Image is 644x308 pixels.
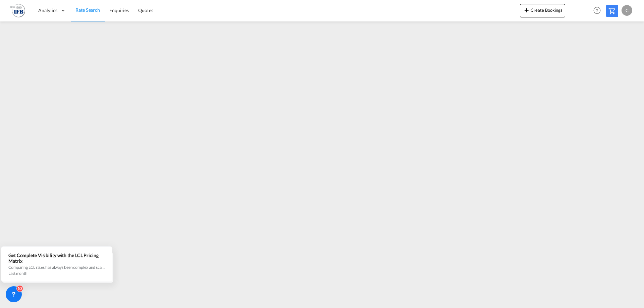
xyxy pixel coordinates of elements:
span: Help [591,5,603,16]
span: Rate Search [75,7,100,13]
div: C [622,5,632,16]
button: icon-plus 400-fgCreate Bookings [520,4,565,17]
span: Quotes [138,7,153,13]
div: Help [591,5,606,17]
md-icon: icon-plus 400-fg [523,6,531,14]
span: Analytics [38,7,57,14]
img: de31bbe0256b11eebba44b54815f083d.png [10,3,25,18]
span: Enquiries [109,7,129,13]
